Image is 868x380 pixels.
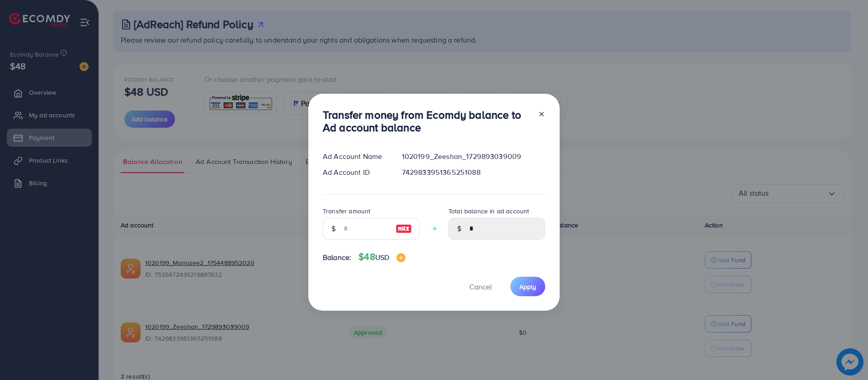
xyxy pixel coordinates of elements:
img: image [396,253,406,262]
span: Cancel [469,282,492,292]
span: USD [375,252,389,262]
div: Ad Account ID [316,167,395,178]
button: Apply [510,277,545,296]
span: Apply [519,282,536,291]
label: Total balance in ad account [448,207,529,216]
div: 7429833951365251088 [395,167,552,178]
h4: $48 [359,251,406,263]
h3: Transfer money from Ecomdy balance to Ad account balance [323,108,531,135]
img: image [396,223,412,234]
label: Transfer amount [323,207,370,216]
span: Balance: [323,252,351,263]
div: Ad Account Name [316,151,395,162]
button: Cancel [458,277,503,296]
div: 1020199_Zeeshan_1729893039009 [395,151,552,162]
